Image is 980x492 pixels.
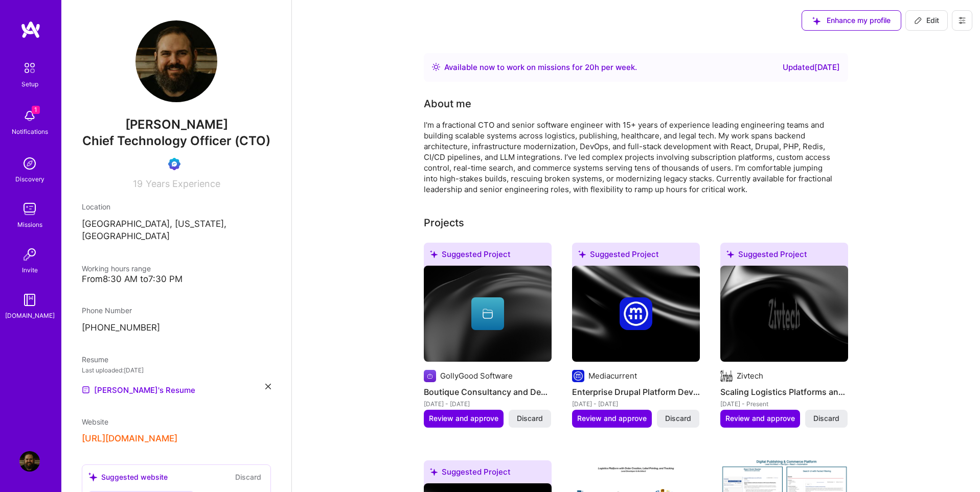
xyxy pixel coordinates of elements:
img: Company logo [424,370,436,382]
button: Discard [657,410,699,427]
img: setup [19,57,40,79]
span: 20 [585,62,595,72]
div: From 8:30 AM to 7:30 PM [82,274,271,285]
button: Review and approve [720,410,800,427]
i: icon SuggestedTeams [578,250,586,258]
i: icon SuggestedTeams [430,250,438,258]
img: Company logo [720,370,733,382]
div: Last uploaded: [DATE] [82,365,271,376]
img: bell [19,106,40,126]
div: Available now to work on missions for h per week . [444,61,637,74]
img: Resume [82,386,90,394]
img: Company logo [768,297,801,330]
div: Updated [DATE] [783,61,840,74]
span: [PERSON_NAME] [82,117,271,132]
button: Discard [805,410,848,427]
img: Availability [432,63,440,71]
h4: Scaling Logistics Platforms and Modernizing Systems [720,385,848,399]
button: Discard [232,471,264,483]
div: I'm a fractional CTO and senior software engineer with 15+ years of experience leading engineerin... [424,120,833,195]
div: About me [424,96,471,111]
img: Evaluation Call Booked [168,158,180,170]
div: Suggested Project [424,460,552,487]
img: cover [720,266,848,362]
span: Review and approve [577,413,647,424]
img: guide book [19,290,40,310]
div: Zivtech [737,370,763,381]
a: User Avatar [17,451,42,472]
span: Working hours range [82,264,151,273]
span: Review and approve [725,413,795,424]
span: 19 [133,178,143,189]
span: Resume [82,355,108,364]
div: Notifications [12,126,48,137]
div: Suggested website [88,472,168,482]
img: Invite [19,244,40,265]
img: cover [572,266,700,362]
div: Missions [17,219,42,230]
i: icon Close [265,384,271,389]
img: Company logo [620,297,652,330]
h4: Boutique Consultancy and DevOps Solutions [424,385,552,399]
span: Phone Number [82,306,132,315]
a: [PERSON_NAME]'s Resume [82,384,195,396]
button: Review and approve [572,410,652,427]
span: 1 [32,106,40,114]
button: Discard [509,410,551,427]
h4: Enterprise Drupal Platform Development [572,385,700,399]
div: Suggested Project [424,243,552,270]
p: [PHONE_NUMBER] [82,322,271,334]
div: Mediacurrent [588,370,637,381]
i: icon SuggestedTeams [726,250,734,258]
div: Projects [424,215,464,230]
img: User Avatar [19,451,40,472]
img: logo [20,20,41,39]
span: Discard [813,413,839,424]
div: [DATE] - [DATE] [424,399,552,409]
div: [DATE] - [DATE] [572,399,700,409]
img: User Avatar [135,20,217,102]
button: Edit [905,10,948,31]
div: Discovery [15,174,44,184]
div: Invite [22,265,38,275]
div: GollyGood Software [440,370,513,381]
div: Suggested Project [720,243,848,270]
img: teamwork [19,199,40,219]
img: cover [424,266,552,362]
span: Chief Technology Officer (CTO) [82,133,270,148]
p: [GEOGRAPHIC_DATA], [US_STATE], [GEOGRAPHIC_DATA] [82,218,271,243]
span: Years Experience [146,178,220,189]
div: Suggested Project [572,243,700,270]
div: Setup [21,79,38,89]
span: Discard [517,413,543,424]
span: Discard [665,413,691,424]
div: [DATE] - Present [720,399,848,409]
button: [URL][DOMAIN_NAME] [82,433,177,444]
span: Review and approve [429,413,498,424]
span: Website [82,417,108,426]
span: Edit [914,15,939,26]
div: [DOMAIN_NAME] [5,310,55,321]
i: icon SuggestedTeams [430,468,438,476]
i: icon SuggestedTeams [88,473,97,481]
img: Company logo [572,370,584,382]
button: Review and approve [424,410,504,427]
div: Location [82,201,271,212]
img: discovery [19,153,40,174]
